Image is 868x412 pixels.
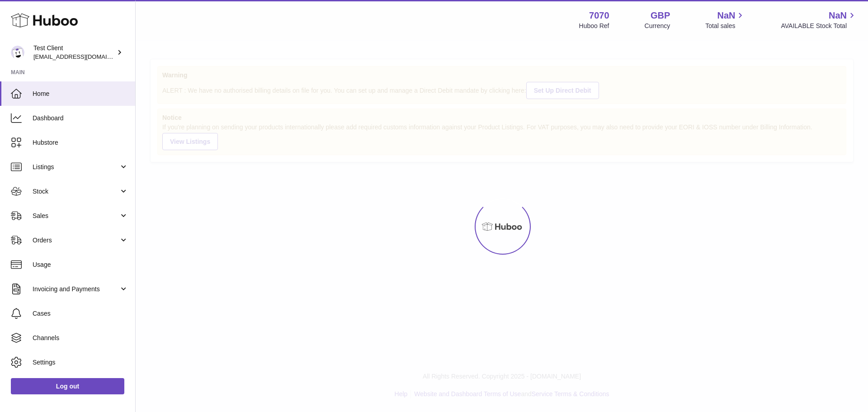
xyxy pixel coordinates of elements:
a: NaN AVAILABLE Stock Total [781,9,857,30]
span: NaN [717,9,735,22]
span: Channels [33,334,128,342]
div: Huboo Ref [579,22,609,30]
div: Test Client [33,44,115,61]
strong: 7070 [589,9,609,22]
span: Settings [33,358,128,367]
span: Sales [33,212,119,220]
span: [EMAIL_ADDRESS][DOMAIN_NAME] [33,53,133,60]
span: NaN [829,9,847,22]
span: AVAILABLE Stock Total [781,22,857,30]
img: internalAdmin-7070@internal.huboo.com [11,46,24,59]
a: NaN Total sales [705,9,745,30]
span: Hubstore [33,138,128,147]
span: Listings [33,163,119,171]
span: Cases [33,309,128,318]
span: Usage [33,260,128,269]
div: Currency [645,22,670,30]
span: Home [33,90,128,98]
span: Stock [33,187,119,196]
span: Dashboard [33,114,128,123]
a: Log out [11,378,124,394]
span: Total sales [705,22,745,30]
strong: GBP [651,9,670,22]
span: Orders [33,236,119,245]
span: Invoicing and Payments [33,285,119,294]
